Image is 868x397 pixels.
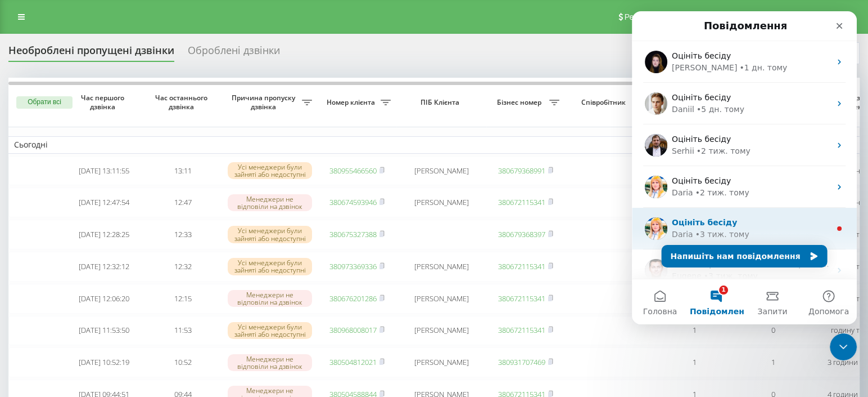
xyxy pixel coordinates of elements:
[65,220,143,249] td: [DATE] 12:28:25
[498,325,545,335] a: 380672115341
[228,290,312,307] div: Менеджери не відповіли на дзвінок
[498,229,545,239] a: 380679368397
[734,316,812,346] td: 0
[329,229,377,239] a: 380675327388
[143,316,222,346] td: 11:53
[152,93,213,111] span: Час останнього дзвінка
[396,156,486,186] td: [PERSON_NAME]
[188,44,280,62] div: Оброблені дзвінки
[498,166,545,176] a: 380679368991
[734,347,812,377] td: 1
[143,347,222,377] td: 10:52
[228,354,312,371] div: Менеджери не відповіли на дзвінок
[65,188,143,217] td: [DATE] 12:47:54
[329,166,377,176] a: 380955466560
[498,357,545,367] a: 380931707469
[498,261,545,271] a: 380672115341
[65,347,143,377] td: [DATE] 10:52:19
[65,156,143,186] td: [DATE] 13:11:55
[571,98,639,107] span: Співробітник
[396,284,486,314] td: [PERSON_NAME]
[65,252,143,282] td: [DATE] 12:32:12
[228,162,312,179] div: Усі менеджери були зайняті або недоступні
[228,258,312,275] div: Усі менеджери були зайняті або недоступні
[329,325,377,335] a: 380968008017
[396,188,486,217] td: [PERSON_NAME]
[143,284,222,314] td: 12:15
[143,252,222,282] td: 12:32
[406,98,477,107] span: ПІБ Клієнта
[143,188,222,217] td: 12:47
[329,293,377,304] a: 380676201286
[228,93,302,111] span: Причина пропуску дзвінка
[498,293,545,304] a: 380672115341
[16,96,73,109] button: Обрати всі
[65,284,143,314] td: [DATE] 12:06:20
[8,44,174,62] div: Необроблені пропущені дзвінки
[396,347,486,377] td: [PERSON_NAME]
[143,220,222,249] td: 12:33
[396,316,486,346] td: [PERSON_NAME]
[655,347,734,377] td: 1
[228,226,312,243] div: Усі менеджери були зайняті або недоступні
[329,261,377,271] a: 380973369336
[228,194,312,211] div: Менеджери не відповіли на дзвінок
[396,252,486,282] td: [PERSON_NAME]
[632,11,857,324] iframe: Intercom live chat
[329,357,377,367] a: 380504812021
[498,197,545,207] a: 380672115341
[492,98,549,107] span: Бізнес номер
[74,93,134,111] span: Час першого дзвінка
[65,316,143,346] td: [DATE] 11:53:50
[143,156,222,186] td: 13:11
[655,316,734,346] td: 1
[329,197,377,207] a: 380674593946
[228,322,312,339] div: Усі менеджери були зайняті або недоступні
[625,12,707,21] span: Реферальна програма
[323,98,381,107] span: Номер клієнта
[830,333,857,360] iframe: Intercom live chat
